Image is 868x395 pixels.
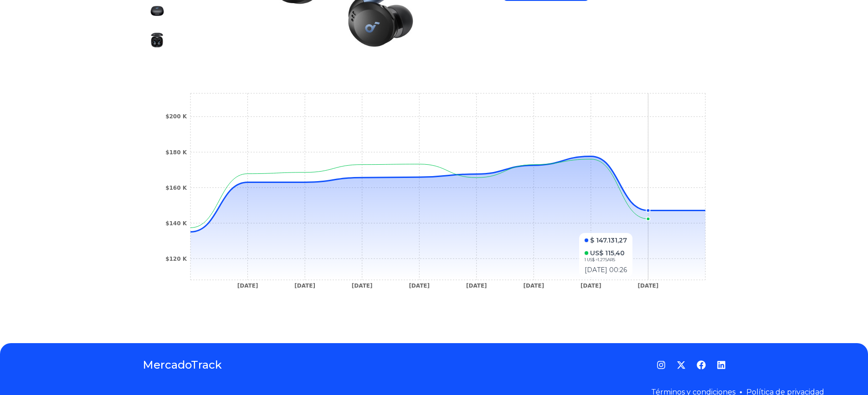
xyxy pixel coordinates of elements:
[717,360,726,370] a: LinkedIn
[697,360,706,370] a: Facebook
[150,4,164,18] img: Auriculares Soundcore Sport X20
[237,283,258,289] tspan: [DATE]
[165,113,187,120] tspan: $200 K
[165,149,187,156] tspan: $180 K
[580,283,601,289] tspan: [DATE]
[466,283,487,289] tspan: [DATE]
[165,185,187,191] tspan: $160 K
[165,256,187,262] tspan: $120 K
[351,283,372,289] tspan: [DATE]
[677,360,686,370] a: Twitter
[165,220,187,227] tspan: $140 K
[657,360,666,370] a: Instagram
[150,33,164,47] img: Auriculares Soundcore Sport X20
[143,358,222,372] a: MercadoTrack
[637,283,658,289] tspan: [DATE]
[409,283,430,289] tspan: [DATE]
[294,283,315,289] tspan: [DATE]
[523,283,544,289] tspan: [DATE]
